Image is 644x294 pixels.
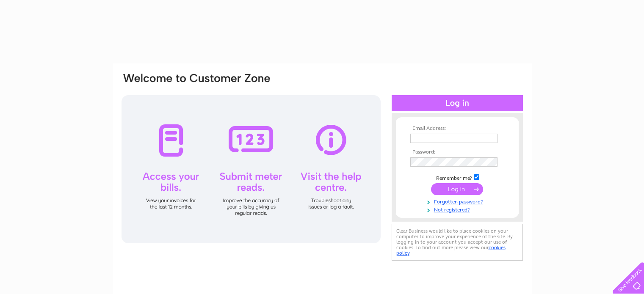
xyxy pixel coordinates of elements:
th: Email Address: [408,126,506,132]
td: Remember me? [408,173,506,181]
div: Clear Business would like to place cookies on your computer to improve your experience of the sit... [392,224,523,261]
a: Forgotten password? [410,197,506,205]
a: cookies policy [396,245,506,256]
input: Submit [431,183,483,195]
th: Password: [408,149,506,155]
a: Not registered? [410,205,506,213]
